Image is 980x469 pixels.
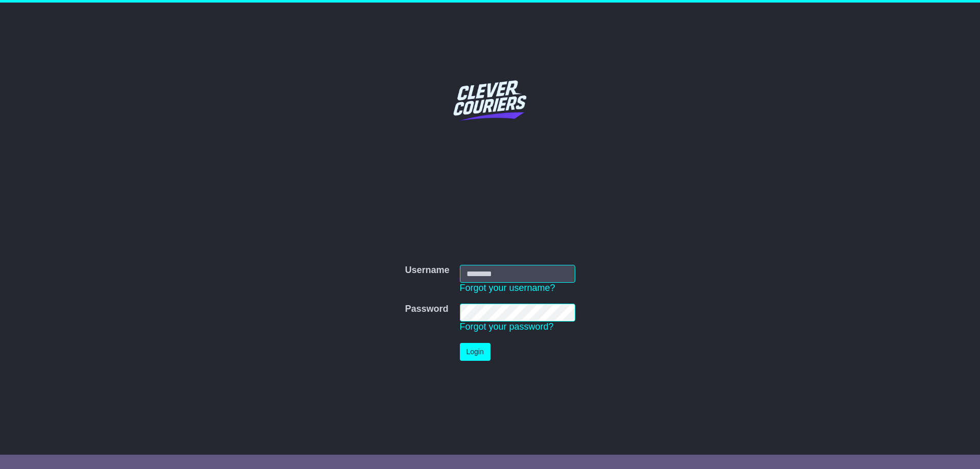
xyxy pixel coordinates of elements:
[447,57,533,143] img: Clever Couriers
[460,343,491,361] button: Login
[460,283,555,293] a: Forgot your username?
[460,322,554,332] a: Forgot your password?
[405,265,449,276] label: Username
[405,304,448,315] label: Password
